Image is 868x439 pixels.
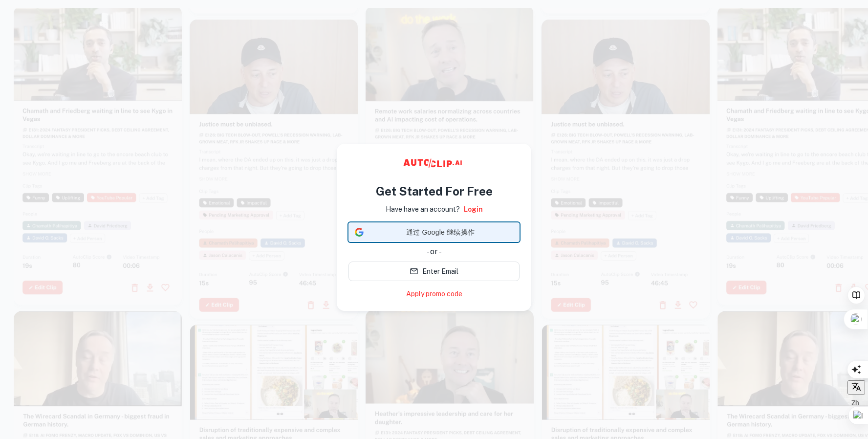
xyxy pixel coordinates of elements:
div: - or - [348,246,520,258]
span: 通过 Google 继续操作 [368,227,513,238]
div: 通过 Google 继续操作 [348,222,520,242]
button: Enter Email [348,262,520,281]
a: Apply promo code [406,289,462,299]
h4: Get Started For Free [376,182,493,200]
p: Have have an account? [386,204,460,215]
a: Login [464,204,483,215]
